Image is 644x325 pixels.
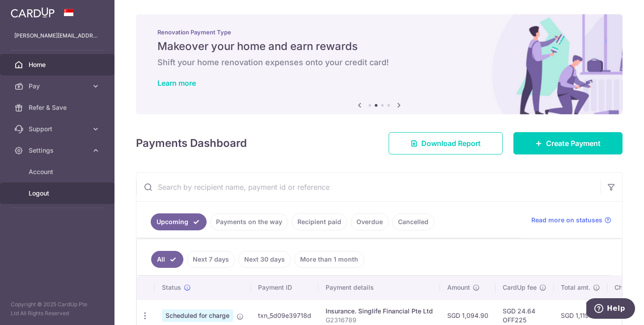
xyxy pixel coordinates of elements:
iframe: Opens a widget where you can find more information [586,298,635,321]
a: More than 1 month [294,251,364,268]
p: [PERSON_NAME][EMAIL_ADDRESS][PERSON_NAME][DOMAIN_NAME] [14,31,100,40]
a: Payments on the way [210,213,288,230]
th: Payment ID [251,276,318,299]
span: Scheduled for charge [162,309,233,322]
a: Next 7 days [187,251,235,268]
p: Renovation Payment Type [157,29,601,36]
a: Cancelled [392,213,434,230]
span: Settings [29,146,88,155]
a: Read more on statuses [531,216,611,225]
p: G2316789 [326,316,433,325]
span: Pay [29,82,88,91]
span: Support [29,125,88,133]
span: Refer & Save [29,103,88,112]
a: Recipient paid [292,213,347,230]
img: Renovation banner [136,14,623,114]
h5: Makeover your home and earn rewards [157,39,601,54]
h4: Payments Dashboard [136,135,247,151]
span: CardUp fee [503,283,537,292]
a: All [151,251,183,268]
span: Download Report [421,138,481,149]
span: Create Payment [546,138,601,149]
a: Overdue [351,213,389,230]
img: CardUp [11,7,55,18]
a: Upcoming [151,213,207,230]
span: Account [29,167,88,176]
a: Learn more [157,79,196,87]
span: Status [162,283,181,292]
a: Download Report [389,132,503,154]
a: Next 30 days [238,251,291,268]
span: Total amt. [561,283,590,292]
th: Payment details [318,276,440,299]
h6: Shift your home renovation expenses onto your credit card! [157,57,601,68]
input: Search by recipient name, payment id or reference [136,173,601,201]
div: Insurance. Singlife Financial Pte Ltd [326,307,433,316]
span: Logout [29,189,88,198]
span: Home [29,60,88,69]
a: Create Payment [513,132,623,154]
span: Amount [447,283,470,292]
span: Read more on statuses [531,216,602,225]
